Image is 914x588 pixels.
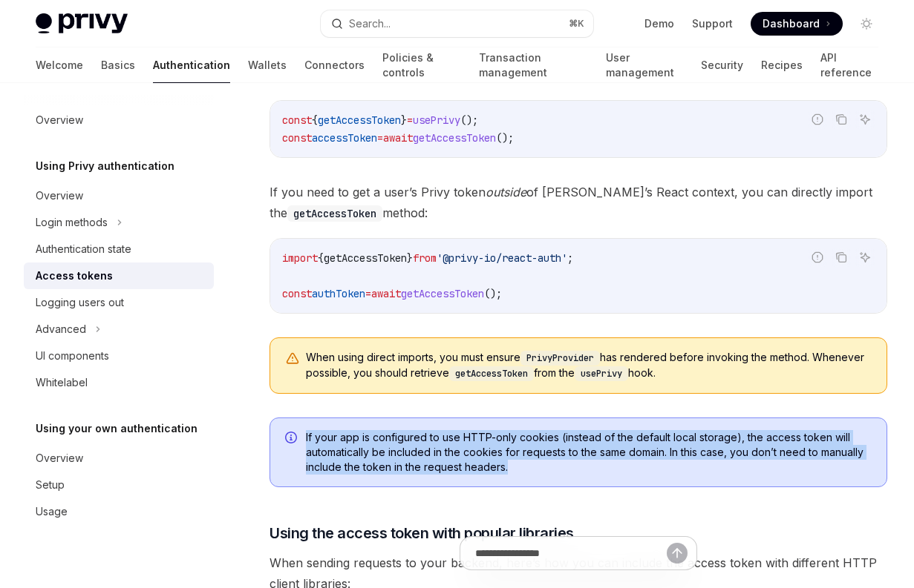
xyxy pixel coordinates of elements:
[321,10,594,37] button: Search...⌘K
[413,251,437,265] span: from
[401,287,484,300] span: getAccessToken
[832,110,851,129] button: Copy the contents from the code block
[486,185,526,199] em: outside
[855,248,875,267] button: Ask AI
[36,111,83,129] div: Overview
[407,113,413,127] span: =
[382,47,461,83] a: Policies & controls
[36,214,108,231] div: Login methods
[36,347,109,365] div: UI components
[36,240,131,258] div: Authentication state
[24,369,214,396] a: Whitelabel
[460,113,478,127] span: ();
[282,113,312,127] span: const
[484,287,502,300] span: ();
[407,251,413,265] span: }
[520,351,600,366] code: PrivyProvider
[282,131,312,145] span: const
[312,131,377,145] span: accessToken
[324,251,407,265] span: getAccessToken
[287,205,382,222] code: getAccessToken
[365,287,371,300] span: =
[36,476,65,494] div: Setup
[763,16,820,31] span: Dashboard
[401,113,407,127] span: }
[449,366,534,381] code: getAccessToken
[377,131,383,145] span: =
[312,113,318,127] span: {
[855,110,875,129] button: Ask AI
[270,523,574,544] span: Using the access token with popular libraries
[692,16,733,31] a: Support
[36,187,83,205] div: Overview
[36,320,86,338] div: Advanced
[371,287,401,300] span: await
[24,445,214,472] a: Overview
[567,251,573,265] span: ;
[36,267,113,285] div: Access tokens
[496,131,514,145] span: ();
[248,47,287,83] a: Wallets
[606,47,683,83] a: User management
[644,16,674,31] a: Demo
[285,351,300,366] svg: Warning
[349,15,391,33] div: Search...
[36,420,198,437] h5: Using your own authentication
[24,289,214,316] a: Logging users out
[751,12,843,36] a: Dashboard
[24,262,214,289] a: Access tokens
[36,13,128,34] img: light logo
[437,251,567,265] span: '@privy-io/react-auth'
[479,47,588,83] a: Transaction management
[24,182,214,209] a: Overview
[304,47,365,83] a: Connectors
[413,113,460,127] span: usePrivy
[808,110,827,129] button: Report incorrect code
[701,47,743,83] a: Security
[24,236,214,262] a: Authentication state
[24,107,214,133] a: Overview
[413,131,496,145] span: getAccessToken
[832,248,851,267] button: Copy the contents from the code block
[270,182,887,223] span: If you need to get a user’s Privy token of [PERSON_NAME]’s React context, you can directly import...
[569,18,584,30] span: ⌘ K
[153,47,230,83] a: Authentication
[761,47,803,83] a: Recipes
[306,430,872,475] span: If your app is configured to use HTTP-only cookies (instead of the default local storage), the ac...
[820,47,878,83] a: API reference
[282,251,318,265] span: import
[24,498,214,525] a: Usage
[575,366,628,381] code: usePrivy
[36,157,174,175] h5: Using Privy authentication
[36,449,83,467] div: Overview
[285,432,300,446] svg: Info
[312,287,365,300] span: authToken
[36,47,83,83] a: Welcome
[36,294,124,311] div: Logging users out
[318,251,324,265] span: {
[855,12,878,36] button: Toggle dark mode
[318,113,401,127] span: getAccessToken
[282,287,312,300] span: const
[101,47,135,83] a: Basics
[36,503,68,521] div: Usage
[24,343,214,369] a: UI components
[24,472,214,498] a: Setup
[36,374,88,392] div: Whitelabel
[306,350,872,381] span: When using direct imports, you must ensure has rendered before invoking the method. Whenever poss...
[383,131,413,145] span: await
[808,248,827,267] button: Report incorrect code
[667,543,688,564] button: Send message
